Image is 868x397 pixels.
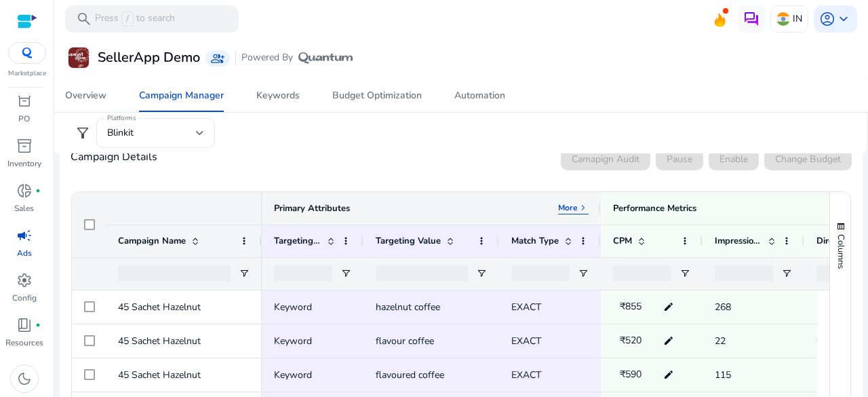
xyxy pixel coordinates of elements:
span: 45 Sachet Hazelnut [118,368,201,381]
span: settings [16,272,33,288]
span: Blinkit [107,126,134,139]
span: inventory_2 [16,138,33,154]
img: QC-logo.svg [15,48,39,58]
div: Conversation(s) [71,76,228,94]
span: Targeting Value [376,235,441,247]
span: book_4 [16,317,33,333]
div: Minimize live chat window [222,7,255,39]
span: donut_small [16,183,33,199]
div: Chat Now [84,292,181,318]
button: Open Filter Menu [239,268,250,279]
span: Keyword [274,368,312,381]
p: PO [18,113,30,125]
span: fiber_manual_record [35,322,41,328]
span: hazelnut coffee [376,301,440,314]
div: Performance Metrics [613,202,696,214]
p: Inventory [7,157,41,170]
p: Press to search [95,12,175,26]
mat-icon: edit [660,330,677,351]
span: account_circle [819,11,835,27]
div: Budget Optimization [332,91,422,100]
p: Config [12,292,37,304]
span: ₹520 [620,334,642,347]
button: Open Filter Menu [679,268,690,279]
h3: SellerApp Demo [98,50,200,66]
span: filter_alt [75,125,91,141]
span: 45 Sachet Hazelnut [118,335,201,347]
span: 14 [816,301,827,314]
div: Automation [454,91,505,100]
span: Targeting Type [274,235,321,247]
div: Keywords [256,91,300,100]
span: / [121,12,134,26]
span: EXACT [511,301,541,314]
div: Overview [65,91,106,100]
mat-icon: edit [660,364,677,385]
span: 16 [816,368,827,381]
span: group_add [211,52,224,65]
span: EXACT [511,335,541,347]
span: flavoured coffee [376,368,444,381]
p: Resources [5,337,43,349]
a: group_add [205,50,230,67]
span: 9 [816,335,822,347]
span: Campaign Name [118,235,186,247]
span: Columns [835,234,847,269]
p: Ads [17,247,32,259]
p: IN [793,7,802,31]
mat-icon: edit [660,297,677,317]
img: in.svg [776,12,790,26]
span: dark_mode [16,371,33,387]
span: Impressions [715,235,762,247]
span: EXACT [511,368,541,381]
span: campaign [16,227,33,244]
span: 115 [715,368,731,381]
button: Open Filter Menu [781,268,792,279]
div: Primary Attributes [274,202,350,214]
h4: Campaign Details [71,151,157,169]
span: No previous conversation [73,134,193,272]
span: 268 [715,301,731,314]
span: ₹855 [620,300,642,313]
div: Campaign Manager [139,91,224,100]
span: Keyword [274,335,312,347]
span: 45 Sachet Hazelnut [118,301,201,314]
p: Sales [14,202,34,214]
span: fiber_manual_record [35,188,41,193]
mat-label: Platforms [107,113,136,123]
span: Powered By [241,51,293,64]
span: flavour coffee [376,335,434,347]
button: Open Filter Menu [340,268,351,279]
p: Marketplace [8,69,46,79]
span: ₹590 [620,368,642,381]
p: More [558,202,578,213]
span: keyboard_arrow_right [578,202,589,213]
img: SellerApp Demo [68,48,89,68]
button: Open Filter Menu [578,268,589,279]
span: orders [16,93,33,109]
span: Keyword [274,301,312,314]
span: keyboard_arrow_down [835,11,852,27]
span: search [76,11,92,27]
span: CPM [613,235,632,247]
span: 22 [715,335,726,347]
span: Match Type [511,235,559,247]
button: Open Filter Menu [476,268,487,279]
span: Direct ATC [816,235,861,247]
